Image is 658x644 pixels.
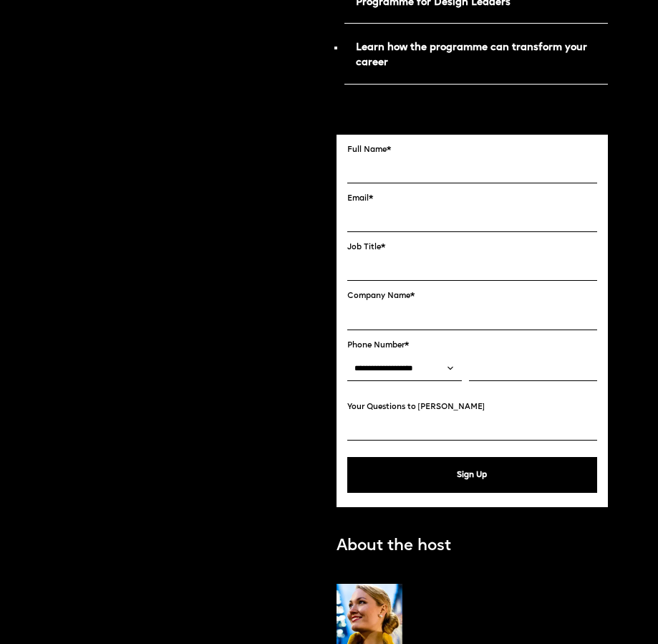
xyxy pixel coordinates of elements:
p: About the host [337,534,451,558]
label: Company Name [347,292,598,301]
label: Full Name [347,145,598,155]
label: Your Questions to [PERSON_NAME] [347,403,598,412]
strong: Learn how the programme can transform your career [356,43,587,67]
label: Phone Number [347,341,598,350]
label: Email [347,194,598,203]
button: Sign Up [347,457,598,493]
label: Job Title [347,243,598,252]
